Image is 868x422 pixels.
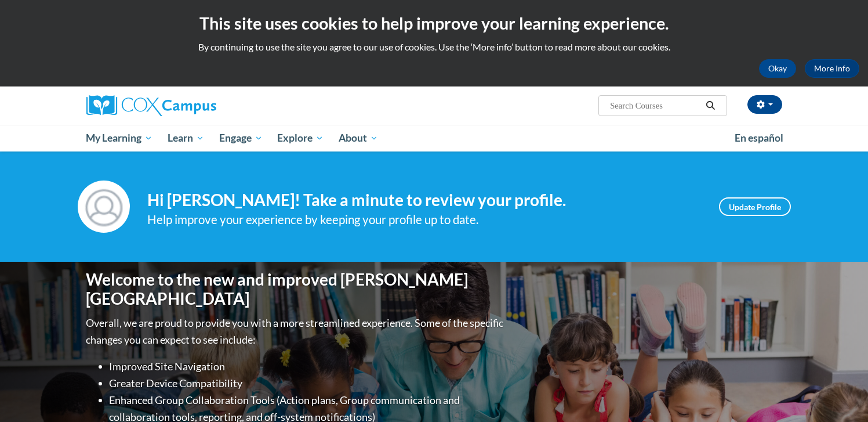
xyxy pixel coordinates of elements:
h2: This site uses cookies to help improve your learning experience. [9,12,859,35]
button: Account Settings [747,95,782,114]
button: Okay [759,59,796,78]
span: My Learning [86,131,152,145]
a: Learn [160,125,212,152]
a: Cox Campus [86,95,307,116]
li: Greater Device Compatibility [110,375,507,392]
span: About [339,131,378,145]
h1: Welcome to the new and improved [PERSON_NAME][GEOGRAPHIC_DATA] [86,270,507,309]
a: En español [727,126,791,150]
span: Learn [168,131,204,145]
a: About [331,125,386,152]
input: Search Courses [609,99,702,113]
p: Overall, we are proud to provide you with a more streamlined experience. Some of the specific cha... [86,315,507,348]
a: Engage [212,125,270,152]
a: More Info [805,59,859,78]
img: Cox Campus [86,95,216,116]
div: Main menu [69,125,800,152]
span: En español [735,132,783,144]
span: Explore [277,131,324,145]
img: Profile Image [78,181,130,233]
a: Update Profile [719,197,791,216]
div: Help improve your experience by keeping your profile up to date. [147,210,702,229]
p: By continuing to use the site you agree to our use of cookies. Use the ‘More info’ button to read... [9,41,859,53]
a: My Learning [79,125,161,152]
li: Improved Site Navigation [110,358,507,375]
button: Search [702,99,719,113]
h4: Hi [PERSON_NAME]! Take a minute to review your profile. [147,190,702,210]
a: Explore [270,125,331,152]
span: Engage [219,131,263,145]
iframe: Button to launch messaging window [822,376,859,413]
